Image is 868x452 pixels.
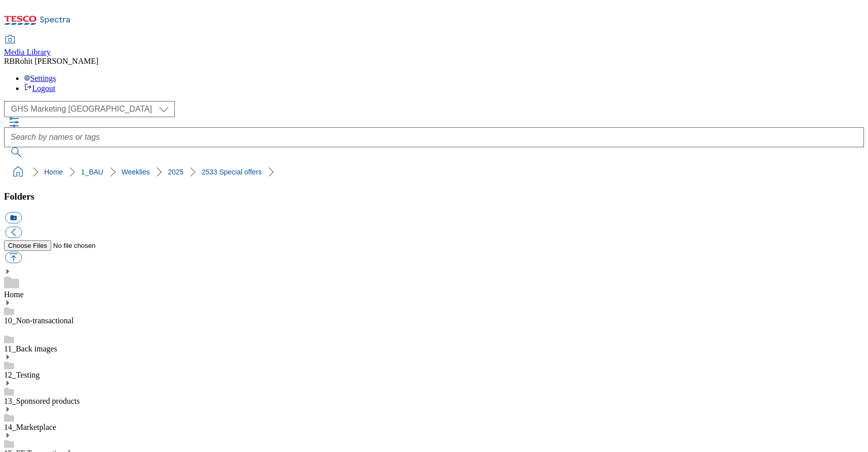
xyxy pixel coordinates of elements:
[4,191,864,202] h3: Folders
[4,344,57,353] a: 11_Back images
[44,168,63,176] a: Home
[4,290,24,299] a: Home
[4,48,51,56] span: Media Library
[4,127,864,147] input: Search by names or tags
[4,36,51,57] a: Media Library
[4,162,864,182] nav: breadcrumb
[201,168,262,176] a: 2533 Special offers
[15,57,98,65] span: Rohit [PERSON_NAME]
[122,168,150,176] a: Weeklies
[168,168,183,176] a: 2025
[4,57,15,65] span: RB
[24,84,55,93] a: Logout
[4,371,40,379] a: 12_Testing
[4,316,74,325] a: 10_Non-transactional
[81,168,103,176] a: 1_BAU
[4,397,80,405] a: 13_Sponsored products
[10,164,26,180] a: home
[4,423,56,431] a: 14_Marketplace
[24,74,56,82] a: Settings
